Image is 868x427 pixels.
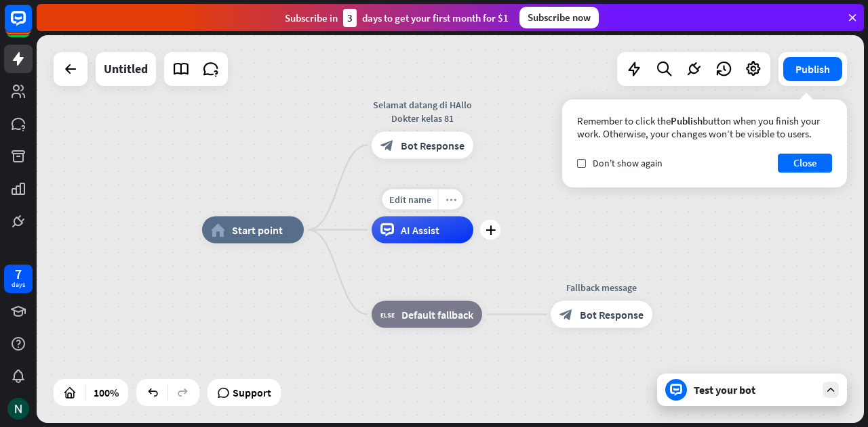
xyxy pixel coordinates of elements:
span: AI Assist [401,223,439,237]
div: 100% [90,382,123,403]
i: block_bot_response [380,139,394,152]
span: Start point [232,223,283,237]
div: Fallback message [540,281,663,294]
div: Remember to click the button when you finish your work. Otherwise, your changes won’t be visible ... [577,114,832,140]
i: plus [486,225,496,235]
button: Close [778,154,832,173]
span: Don't show again [593,157,663,169]
i: block_bot_response [559,308,573,321]
div: Subscribe now [519,7,599,28]
span: Default fallback [401,308,473,321]
button: Open LiveChat chat widget [11,5,52,46]
span: Publish [671,114,703,127]
span: Bot Response [401,139,465,152]
div: Subscribe in days to get your first month for $1 [285,9,509,27]
span: Edit name [389,194,431,206]
span: Support [233,382,271,403]
div: 7 [15,268,22,280]
div: Selamat datang di HAllo Dokter kelas 81 [361,98,484,125]
div: 3 [343,9,357,27]
div: days [12,280,25,290]
div: Untitled [104,52,148,86]
button: Publish [783,57,842,81]
i: more_horiz [446,194,456,204]
span: Bot Response [580,308,644,321]
a: 7 days [4,265,33,293]
i: home_2 [211,223,225,237]
div: Test your bot [694,383,816,397]
i: block_fallback [380,308,395,321]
